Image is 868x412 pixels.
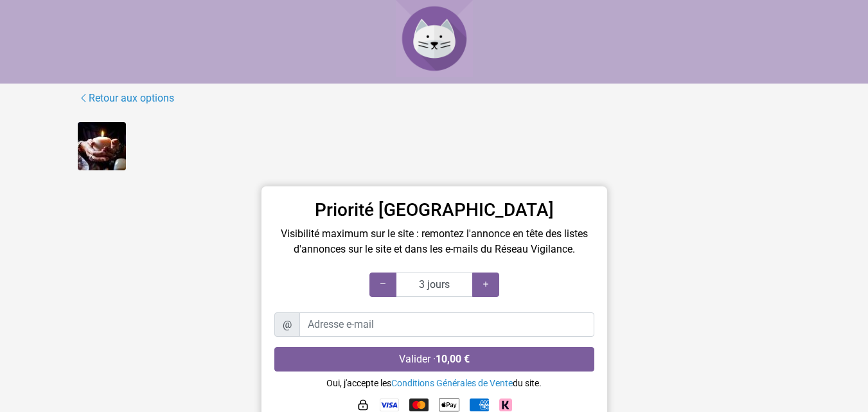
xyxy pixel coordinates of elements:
img: Visa [380,399,399,411]
h3: Priorité [GEOGRAPHIC_DATA] [274,199,594,221]
img: HTTPS : paiement sécurisé [357,399,369,411]
img: Mastercard [409,399,429,411]
strong: 10,00 € [436,353,470,365]
button: Valider ·10,00 € [274,347,594,372]
p: Visibilité maximum sur le site : remontez l'annonce en tête des listes d'annonces sur le site et ... [274,226,594,257]
img: American Express [470,399,489,411]
input: Adresse e-mail [299,312,594,337]
a: Retour aux options [78,90,175,107]
small: Oui, j'accepte les du site. [326,378,542,388]
a: Conditions Générales de Vente [391,378,513,388]
img: Klarna [499,399,512,411]
span: @ [274,312,300,337]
